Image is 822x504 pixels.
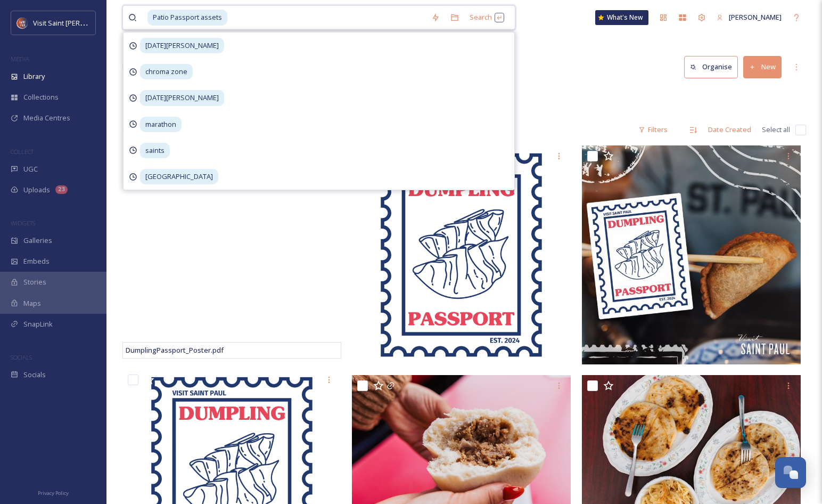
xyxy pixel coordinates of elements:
span: [PERSON_NAME] [729,12,782,22]
span: [GEOGRAPHIC_DATA] [140,169,218,184]
span: Uploads [23,185,50,195]
a: [PERSON_NAME] [711,7,787,28]
span: Library [23,71,45,82]
span: 9 file s [122,125,140,135]
span: Patio Passport assets [147,10,227,25]
img: Visit%20Saint%20Paul%20Updated%20Profile%20Image.jpg [17,18,28,28]
button: New [743,56,782,78]
span: [DATE][PERSON_NAME] [140,90,224,105]
span: [DATE][PERSON_NAME] [140,38,224,53]
div: Date Created [703,119,757,140]
span: UGC [23,164,38,174]
span: Embeds [23,256,50,266]
div: Filters [633,119,673,140]
span: Select all [762,125,790,135]
span: Galleries [23,235,52,246]
span: SOCIALS [11,353,32,361]
span: chroma zone [140,64,193,79]
span: Visit Saint [PERSON_NAME] [33,18,118,28]
span: Media Centres [23,113,70,123]
div: 23 [55,185,68,194]
a: Organise [684,56,743,78]
span: MEDIA [11,55,29,63]
span: Privacy Policy [38,490,69,497]
a: Privacy Policy [38,486,69,499]
button: Open Chat [775,457,806,488]
img: DumplingPassport_StampWhite.png [352,145,571,364]
span: Collections [23,92,59,102]
span: Maps [23,298,41,308]
a: What's New [595,10,648,25]
span: Socials [23,370,46,380]
span: Stories [23,277,46,287]
span: WIDGETS [11,219,35,227]
span: saints [140,143,170,158]
span: marathon [140,117,182,132]
div: Search [464,7,509,28]
button: Organise [684,56,738,78]
span: COLLECT [11,148,34,156]
span: SnapLink [23,319,53,329]
img: DumplingPassport_Square.jpg [582,145,801,364]
span: DumplingPassport_Poster.pdf [126,345,224,355]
